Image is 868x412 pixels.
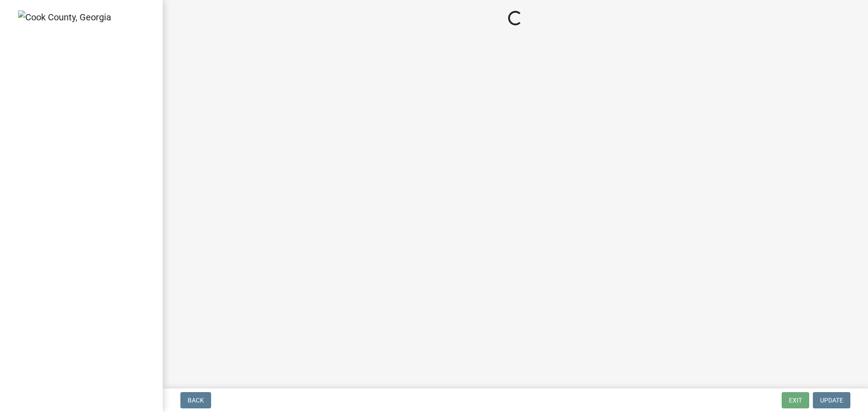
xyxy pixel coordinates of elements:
[180,392,211,408] button: Back
[820,397,843,404] span: Update
[188,397,204,404] span: Back
[782,392,809,408] button: Exit
[18,10,111,24] img: Cook County, Georgia
[813,392,850,408] button: Update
